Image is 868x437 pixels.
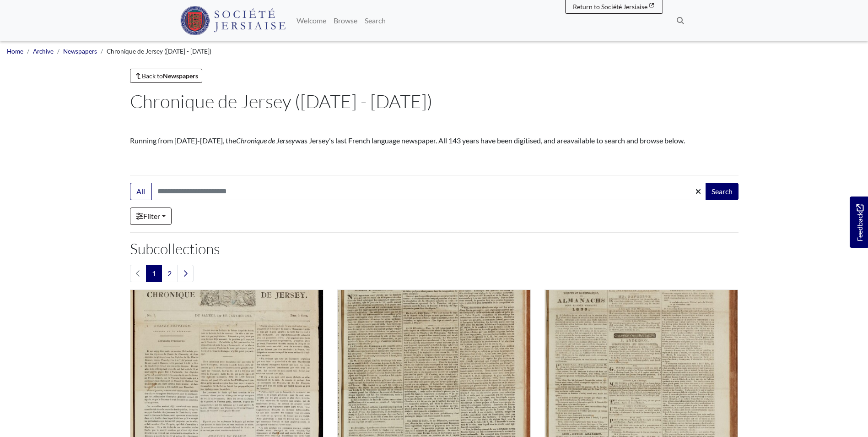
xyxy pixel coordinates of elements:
[180,4,286,38] a: Société Jersiaise logo
[162,265,178,282] a: Goto page 2
[130,183,152,200] button: All
[850,197,868,248] a: Would you like to provide feedback?
[163,72,198,80] strong: Newspapers
[146,265,162,282] span: Goto page 1
[330,11,361,30] a: Browse
[293,11,330,30] a: Welcome
[130,240,739,257] h2: Subcollections
[130,265,146,282] li: Previous page
[107,48,211,55] span: Chronique de Jersey ([DATE] - [DATE])
[130,208,172,225] a: Filter
[151,183,706,200] input: Search this collection...
[130,90,739,112] h1: Chronique de Jersey ([DATE] - [DATE])
[130,135,739,146] p: Running from [DATE]-[DATE], the was Jersey's last French language newspaper. All 143 years have b...
[63,48,97,55] a: Newspapers
[854,204,865,241] span: Feedback
[361,11,389,30] a: Search
[177,265,194,282] a: Next page
[33,48,54,55] a: Archive
[573,3,647,11] span: Return to Société Jersiaise
[130,69,203,83] a: Back toNewspapers
[7,48,23,55] a: Home
[706,183,739,200] button: Search
[130,265,739,282] nav: pagination
[236,136,295,145] em: Chronique de Jersey
[180,6,286,35] img: Société Jersiaise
